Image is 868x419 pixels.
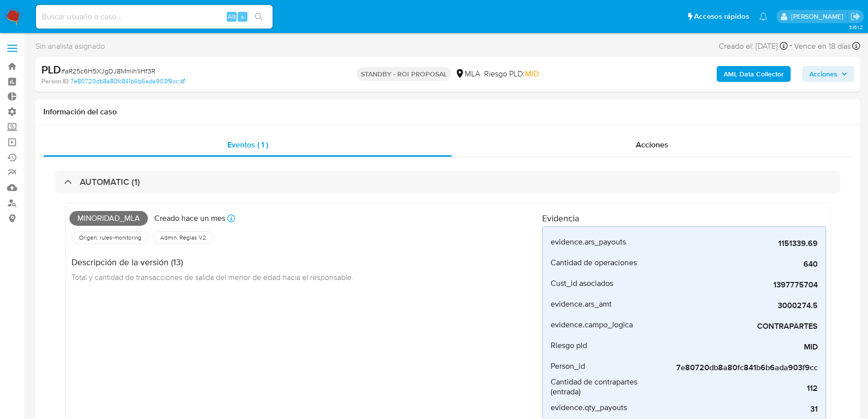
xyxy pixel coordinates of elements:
[36,10,273,23] input: Buscar usuario o caso...
[71,257,353,268] h4: Descripción de la versión (13)
[154,213,225,224] p: Creado hace un mes
[159,234,207,242] span: Admin. Reglas V2
[809,66,837,82] span: Acciones
[636,139,668,150] span: Acciones
[525,68,539,79] span: MID
[55,171,840,193] div: AUTOMATIC (1)
[850,11,861,22] a: Salir
[228,12,236,21] span: Alt
[227,139,268,150] span: Eventos ( 1 )
[759,12,767,21] a: Notificaciones
[791,12,847,21] p: sandra.chabay@mercadolibre.com
[794,41,851,52] span: Vence en 18 días
[719,39,788,53] div: Creado el: [DATE]
[35,41,105,52] span: Sin analista asignado
[43,107,852,117] h1: Información del caso
[802,66,854,82] button: Acciones
[724,66,784,82] b: AML Data Collector
[70,77,185,86] a: 7e80720db8a80fc841b6b6ada903f9cc
[41,77,69,86] b: Person ID
[241,12,244,21] span: s
[717,66,791,82] button: AML Data Collector
[455,69,480,79] div: MLA
[790,39,792,53] span: -
[484,69,539,79] span: Riesgo PLD:
[69,211,148,226] span: Minoridad_mla
[78,234,142,242] span: Origen: rules-monitoring
[248,10,269,24] button: search-icon
[61,66,155,76] span: # aR25c6H5XJgDJ8Mmih1iHf3R
[41,62,61,77] b: PLD
[357,67,451,81] p: STANDBY - ROI PROPOSAL
[80,176,140,187] h3: AUTOMATIC (1)
[71,272,353,282] span: Total y cantidad de transacciones de salida del menor de edad hacia el responsable.
[694,11,749,22] span: Accesos rápidos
